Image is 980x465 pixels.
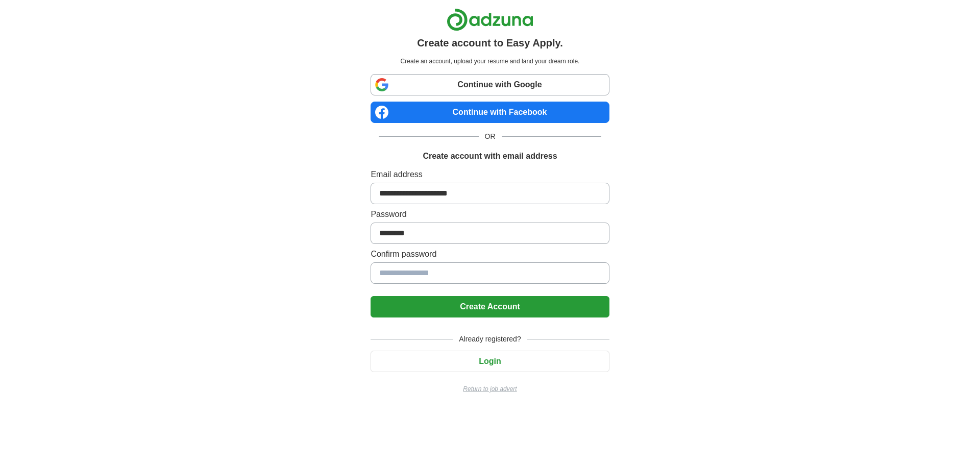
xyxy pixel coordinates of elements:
[371,168,609,181] label: Email address
[371,208,609,221] label: Password
[371,248,609,260] label: Confirm password
[417,35,563,51] h1: Create account to Easy Apply.
[371,296,609,317] button: Create Account
[371,74,609,95] a: Continue with Google
[371,102,609,123] a: Continue with Facebook
[479,131,502,142] span: OR
[371,384,609,394] a: Return to job advert
[373,57,607,66] p: Create an account, upload your resume and land your dream role.
[371,351,609,372] button: Login
[371,357,609,365] a: Login
[447,8,533,31] img: Adzuna logo
[423,150,557,162] h1: Create account with email address
[453,334,527,345] span: Already registered?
